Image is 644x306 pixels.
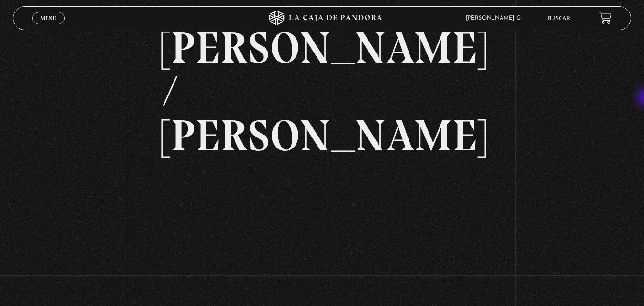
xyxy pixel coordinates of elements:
[461,15,530,21] span: [PERSON_NAME] g
[161,26,482,158] h2: [PERSON_NAME] / [PERSON_NAME]
[548,16,570,21] a: Buscar
[37,23,60,30] span: Cerrar
[599,11,612,24] a: View your shopping cart
[41,15,56,21] span: Menu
